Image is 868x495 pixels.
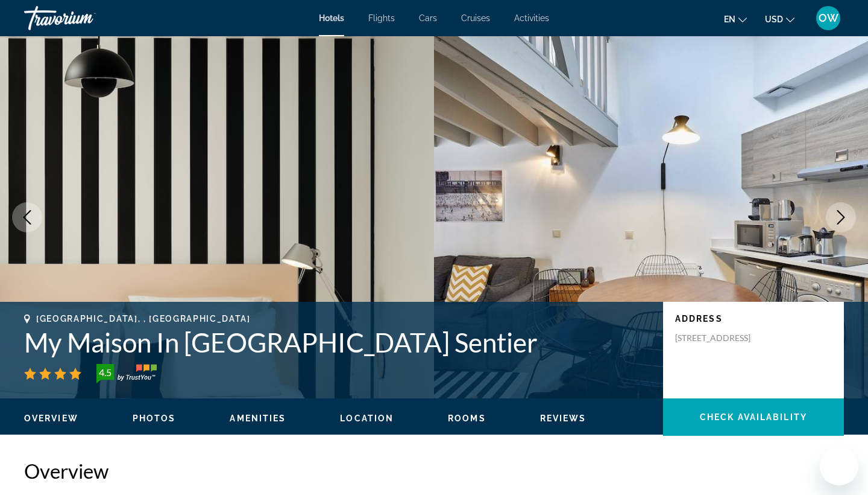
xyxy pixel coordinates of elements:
[93,365,117,380] div: 4.5
[514,13,549,23] a: Activities
[675,314,832,324] p: Address
[765,10,794,28] button: Change currency
[24,413,78,424] button: Overview
[24,2,145,34] a: Travorium
[24,459,844,483] h2: Overview
[461,13,490,23] a: Cruises
[24,414,78,423] span: Overview
[820,447,858,485] iframe: Schaltfläche zum Öffnen des Messaging-Fensters; Konversation läuft
[230,414,286,423] span: Amenities
[419,13,437,23] a: Cars
[724,10,747,28] button: Change language
[540,413,587,424] button: Reviews
[230,413,286,424] button: Amenities
[133,414,176,423] span: Photos
[765,14,783,24] span: USD
[340,414,394,423] span: Location
[12,202,42,232] button: Previous image
[448,414,486,423] span: Rooms
[448,413,486,424] button: Rooms
[24,327,651,358] h1: My Maison In [GEOGRAPHIC_DATA] Sentier
[813,5,844,31] button: User Menu
[724,14,735,24] span: en
[819,12,838,24] span: OW
[36,314,251,324] span: [GEOGRAPHIC_DATA], , [GEOGRAPHIC_DATA]
[368,13,395,23] a: Flights
[663,398,844,436] button: Check Availability
[133,413,176,424] button: Photos
[675,333,772,343] p: [STREET_ADDRESS]
[96,364,157,383] img: trustyou-badge-hor.svg
[700,412,807,422] span: Check Availability
[540,414,587,423] span: Reviews
[319,13,344,23] a: Hotels
[826,202,856,232] button: Next image
[340,413,394,424] button: Location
